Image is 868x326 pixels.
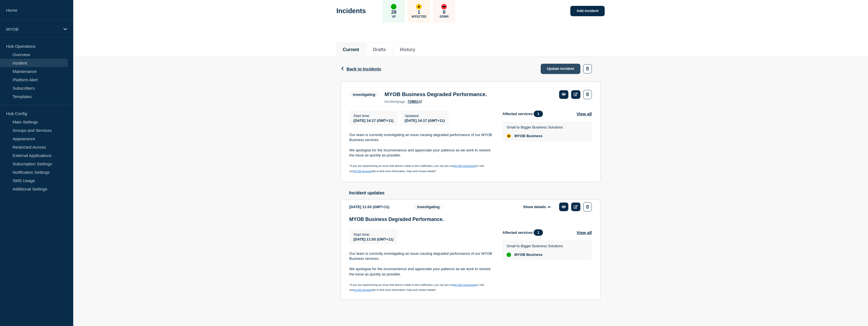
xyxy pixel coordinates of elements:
[349,283,454,286] span: "If you are experiencing an issue that doesn't relate to this notification, you can join our
[349,251,494,261] p: Our team is currently investigating an issue causing degraded performance of our MYOB Business se...
[349,132,494,143] p: Our team is currently investigating an issue causing degraded performance of our MYOB Business se...
[385,100,397,104] span: incident
[507,244,563,248] p: Small to Bigger Business Solutions
[521,204,552,209] button: Show details
[392,15,396,18] p: Up
[400,47,415,52] button: History
[514,253,542,257] span: MYOB Business
[577,111,592,117] button: View all
[534,111,543,117] span: 1
[541,64,580,74] a: Update incident
[405,114,445,118] p: Updated :
[372,288,437,291] span: site to find more information, help and contact details"
[341,66,381,71] button: Back to Incidents
[412,15,426,18] p: Affected
[414,204,443,210] span: Investigating
[514,134,542,138] span: MYOB Business
[577,229,592,236] button: View all
[440,15,449,18] p: Down
[343,47,359,52] button: Current
[336,7,366,15] h1: Incidents
[349,164,485,172] span: or visit our
[349,91,379,98] span: Investigating
[385,100,405,104] p: page
[454,283,476,286] a: MYOB Community
[349,148,494,158] p: We apologise for the inconvenience and appreciate your patience as we work to resolve the issue a...
[354,118,393,123] span: [DATE] 14:17 (GMT+11)
[354,232,393,237] p: Start time :
[385,91,487,97] h3: MYOB Business Degraded Performance.
[347,66,381,71] span: Back to Incidents
[418,9,420,15] p: 1
[441,4,447,9] div: down
[416,4,422,9] div: affected
[349,266,494,277] p: We apologise for the inconvenience and appreciate your patience as we work to resolve the issue a...
[354,237,393,241] span: [DATE] 11:03 (GMT+11)
[349,202,405,211] div: [DATE] 11:03 (GMT+11)
[570,6,605,16] a: Add incident
[454,164,476,167] a: MYOB Community
[507,253,511,257] div: up
[391,4,397,9] div: up
[443,9,445,15] p: 0
[373,47,386,52] button: Drafts
[391,9,397,15] p: 28
[349,164,454,167] span: "If you are experiencing an issue that doesn't relate to this notification, you can join our
[349,216,592,222] h3: MYOB Business Degraded Performance.
[372,170,437,173] span: site to find more information, help and contact details"
[502,111,546,117] span: Affected services:
[407,100,422,104] a: 729851
[353,170,372,173] a: MYOB Support
[405,118,445,123] div: [DATE] 14:17 (GMT+11)
[507,134,511,138] div: affected
[6,27,60,32] p: MYOB
[354,114,393,118] p: Start time :
[507,125,563,129] p: Small to Bigger Business Solutions
[353,288,372,291] a: MYOB Support
[349,191,601,196] h2: Incident updates
[502,229,546,236] span: Affected services:
[534,229,543,236] span: 1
